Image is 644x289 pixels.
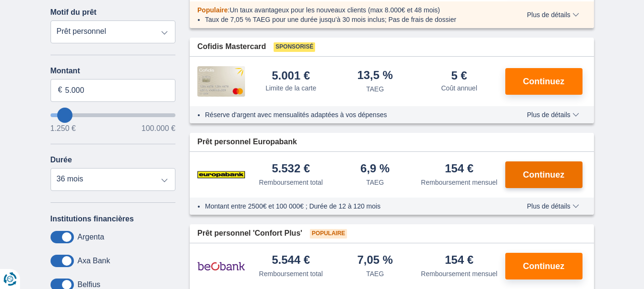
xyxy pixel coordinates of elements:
[520,11,586,19] button: Plus de détails
[520,202,586,210] button: Plus de détails
[197,6,228,14] span: Populaire
[527,111,579,118] span: Plus de détails
[78,280,101,289] label: Belfius
[197,228,302,239] span: Prêt personnel 'Confort Plus'
[527,11,579,18] span: Plus de détails
[266,83,317,93] div: Limite de la carte
[142,125,175,132] span: 100.000 €
[205,110,499,120] li: Réserve d'argent avec mensualités adaptées à vos dépenses
[259,178,323,187] div: Remboursement total
[366,269,384,279] div: TAEG
[58,85,62,96] span: €
[272,163,310,176] div: 5.532 €
[205,15,499,24] li: Taux de 7,05 % TAEG pour une durée jusqu’à 30 mois inclus; Pas de frais de dossier
[197,41,266,52] span: Cofidis Mastercard
[505,68,583,95] button: Continuez
[78,233,104,241] label: Argenta
[445,254,473,267] div: 154 €
[51,125,76,132] span: 1.250 €
[230,6,440,14] span: Un taux avantageux pour les nouveaux clients (max 8.000€ et 48 mois)
[272,254,310,267] div: 5.544 €
[51,8,97,17] label: Motif du prêt
[505,161,583,188] button: Continuez
[197,137,297,148] span: Prêt personnel Europabank
[421,269,497,279] div: Remboursement mensuel
[445,163,473,176] div: 154 €
[357,254,393,267] div: 7,05 %
[205,201,499,211] li: Montant entre 2500€ et 100 000€ ; Durée de 12 à 120 mois
[523,262,564,270] span: Continuez
[441,83,477,93] div: Coût annuel
[51,215,134,223] label: Institutions financières
[421,178,497,187] div: Remboursement mensuel
[51,156,72,164] label: Durée
[520,111,586,119] button: Plus de détails
[357,70,393,82] div: 13,5 %
[51,113,176,117] input: wantToBorrow
[259,269,323,279] div: Remboursement total
[366,84,384,94] div: TAEG
[197,254,245,278] img: pret personnel Beobank
[527,203,579,209] span: Plus de détails
[451,70,467,81] div: 5 €
[360,163,389,176] div: 6,9 %
[523,77,564,86] span: Continuez
[505,253,583,279] button: Continuez
[197,66,245,97] img: pret personnel Cofidis CC
[190,5,507,15] div: :
[51,67,176,75] label: Montant
[274,42,315,52] span: Sponsorisé
[78,257,110,265] label: Axa Bank
[272,70,310,81] div: 5.001 €
[366,178,384,187] div: TAEG
[523,170,564,179] span: Continuez
[197,163,245,187] img: pret personnel Europabank
[310,229,347,239] span: Populaire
